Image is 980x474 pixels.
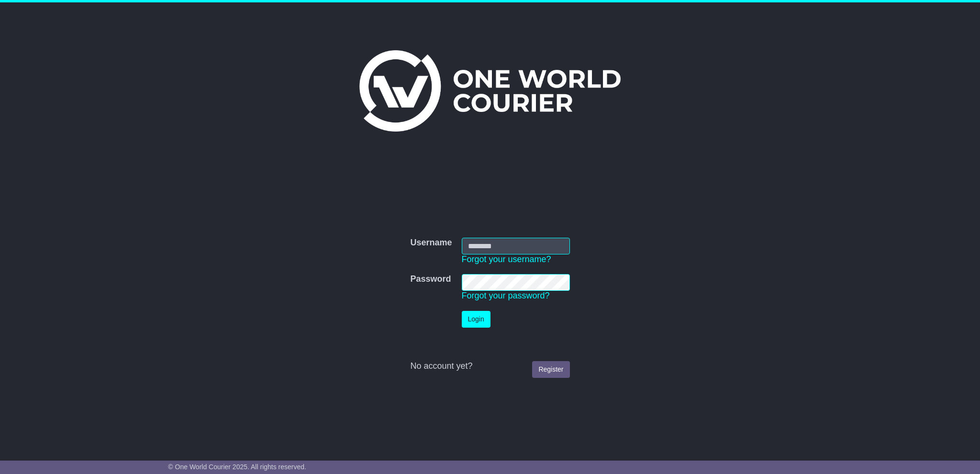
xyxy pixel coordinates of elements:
[532,361,569,378] a: Register
[359,50,621,132] img: One World
[410,238,452,248] label: Username
[410,274,451,285] label: Password
[462,254,551,264] a: Forgot your username?
[168,463,306,471] span: © One World Courier 2025. All rights reserved.
[462,311,490,328] button: Login
[410,361,569,372] div: No account yet?
[462,291,550,300] a: Forgot your password?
